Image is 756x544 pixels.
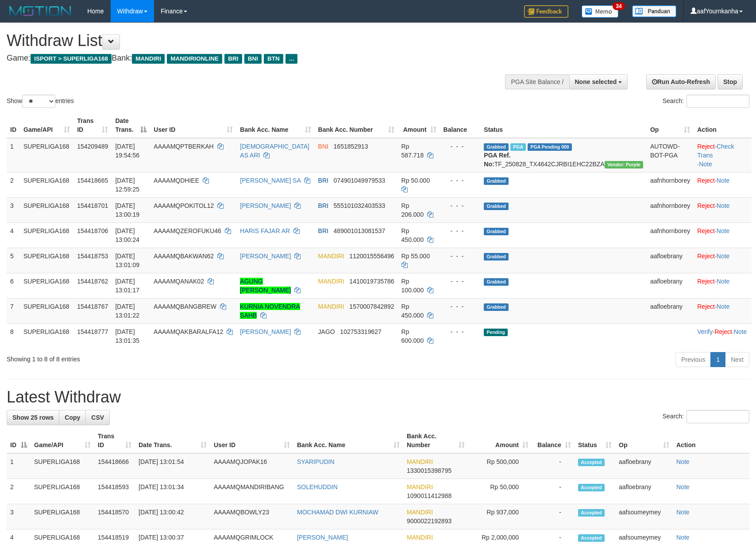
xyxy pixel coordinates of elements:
span: BNI [244,54,262,64]
a: Reject [697,227,715,234]
td: 2 [7,172,20,197]
span: MANDIRI [132,54,165,64]
a: [PERSON_NAME] [240,328,291,335]
label: Search: [663,410,749,423]
span: Grabbed [484,143,509,151]
td: 154418593 [94,479,135,504]
td: TF_250828_TX4642CJRBI1EHC22BZA [480,138,647,172]
div: - - - [444,201,477,210]
span: Marked by aafchhiseyha [510,143,526,151]
a: MOCHAMAD DWI KURNIAW [297,509,378,516]
input: Search: [687,95,749,108]
td: SUPERLIGA168 [20,273,73,298]
a: Next [725,352,749,367]
td: · [694,248,752,273]
td: 6 [7,273,20,298]
a: Note [676,509,690,516]
span: BTN [264,54,283,64]
td: aafnhornborey [647,197,694,222]
a: Note [717,253,730,260]
span: AAAAMQBAKWAN62 [154,253,214,260]
td: SUPERLIGA168 [20,222,73,248]
a: Note [676,483,690,490]
div: - - - [444,277,477,286]
td: - [532,504,575,529]
span: Grabbed [484,203,509,210]
a: Reject [697,303,715,310]
a: Reject [697,177,715,184]
span: Accepted [578,484,605,491]
a: [PERSON_NAME] SA [240,177,301,184]
span: Accepted [578,534,605,542]
th: Action [673,428,749,453]
span: MANDIRI [318,278,344,285]
td: [DATE] 13:01:54 [135,453,210,479]
span: [DATE] 12:59:25 [115,177,139,193]
td: - [532,453,575,479]
td: · [694,298,752,323]
span: ... [285,54,297,64]
a: Reject [697,143,715,150]
td: 2 [7,479,31,504]
td: SUPERLIGA168 [31,479,94,504]
span: 154418777 [77,328,108,335]
a: Show 25 rows [7,410,59,425]
span: Copy [65,414,80,421]
div: - - - [444,176,477,185]
span: MANDIRI [407,509,433,516]
img: Button%20Memo.svg [582,5,619,18]
span: 154418701 [77,202,108,209]
a: Verify [697,328,713,335]
td: aafnhornborey [647,222,694,248]
div: - - - [444,302,477,311]
span: 154209489 [77,143,108,150]
a: Reject [697,253,715,260]
span: Copy 1651852913 to clipboard [334,143,368,150]
td: · [694,273,752,298]
td: Rp 50,000 [468,479,532,504]
span: Grabbed [484,228,509,235]
td: Rp 500,000 [468,453,532,479]
span: None selected [575,78,617,85]
td: aafsoumeymey [615,504,673,529]
span: [DATE] 13:00:24 [115,227,139,243]
label: Search: [663,95,749,108]
th: Balance: activate to sort column ascending [532,428,575,453]
b: PGA Ref. No: [484,152,510,168]
span: MANDIRI [407,458,433,465]
span: [DATE] 19:54:56 [115,143,139,159]
th: Bank Acc. Name: activate to sort column ascending [293,428,403,453]
a: Note [699,161,712,168]
span: [DATE] 13:00:19 [115,202,139,218]
span: Accepted [578,509,605,517]
span: AAAAMQAKBARALFA12 [154,328,223,335]
td: 7 [7,298,20,323]
span: 154418706 [77,227,108,234]
td: 8 [7,323,20,349]
a: Reject [697,278,715,285]
a: SOLEHUDDIN [297,483,338,490]
a: Note [717,303,730,310]
span: BRI [318,177,328,184]
img: MOTION_logo.png [7,4,74,18]
span: 154418753 [77,253,108,260]
input: Search: [687,410,749,423]
td: 4 [7,222,20,248]
label: Show entries [7,95,74,108]
a: Note [676,458,690,465]
th: Status: activate to sort column ascending [575,428,615,453]
td: · · [694,138,752,172]
td: SUPERLIGA168 [31,453,94,479]
span: 154418762 [77,278,108,285]
td: AAAAMQJOPAK16 [210,453,293,479]
th: Bank Acc. Name: activate to sort column ascending [236,113,314,138]
span: JAGO [318,328,335,335]
span: Rp 55.000 [401,253,430,260]
td: · [694,197,752,222]
td: aafloebrany [647,298,694,323]
td: AAAAMQBOWLY23 [210,504,293,529]
a: [DEMOGRAPHIC_DATA] AS ARI [240,143,309,159]
div: - - - [444,327,477,336]
td: AAAAMQMANDIRIBANG [210,479,293,504]
span: Copy 1090011412988 to clipboard [407,492,451,499]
